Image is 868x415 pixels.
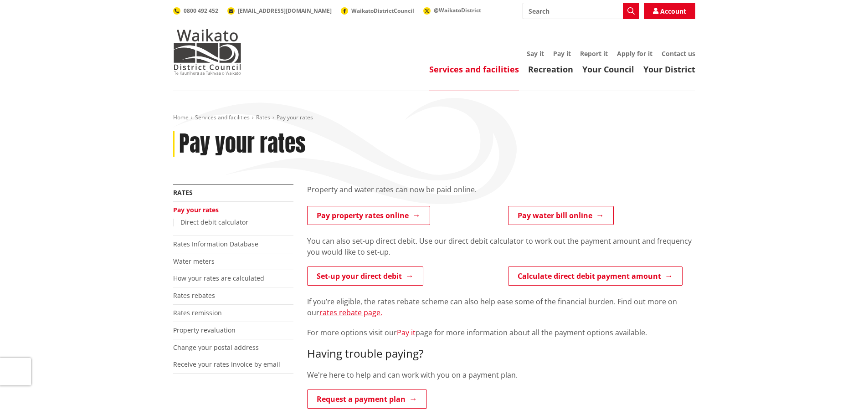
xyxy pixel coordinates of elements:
[423,6,481,14] a: @WaikatoDistrict
[173,7,218,15] a: 0800 492 452
[434,6,481,14] span: @WaikatoDistrict
[580,49,608,58] a: Report it
[179,131,306,157] h1: Pay your rates
[351,7,414,15] span: WaikatoDistrictCouncil
[238,7,332,15] span: [EMAIL_ADDRESS][DOMAIN_NAME]
[173,188,193,197] a: Rates
[307,327,695,338] p: For more options visit our page for more information about all the payment options available.
[184,7,218,15] span: 0800 492 452
[582,64,634,75] a: Your Council
[319,307,382,318] a: rates rebate page.
[307,206,430,225] a: Pay property rates online
[173,257,215,266] a: Water meters
[307,347,695,360] h3: Having trouble paying?
[617,49,652,58] a: Apply for it
[277,113,313,121] span: Pay your rates
[227,7,332,15] a: [EMAIL_ADDRESS][DOMAIN_NAME]
[527,49,544,58] a: Say it
[662,49,695,58] a: Contact us
[173,274,264,282] a: How your rates are calculated
[508,266,683,286] a: Calculate direct debit payment amount
[429,64,519,75] a: Services and facilities
[173,29,241,75] img: Waikato District Council - Te Kaunihera aa Takiwaa o Waikato
[256,113,270,121] a: Rates
[173,308,222,317] a: Rates remission
[173,113,189,121] a: Home
[173,114,695,122] nav: breadcrumb
[307,266,423,286] a: Set-up your direct debit
[643,64,695,75] a: Your District
[341,7,414,15] a: WaikatoDistrictCouncil
[173,291,215,300] a: Rates rebates
[307,369,695,380] p: We're here to help and can work with you on a payment plan.
[644,3,695,19] a: Account
[528,64,573,75] a: Recreation
[553,49,571,58] a: Pay it
[180,218,248,226] a: Direct debit calculator
[307,389,427,409] a: Request a payment plan
[173,326,236,334] a: Property revaluation
[523,3,639,19] input: Search input
[173,360,280,369] a: Receive your rates invoice by email
[173,343,259,352] a: Change your postal address
[195,113,250,121] a: Services and facilities
[508,206,614,225] a: Pay water bill online
[173,205,219,214] a: Pay your rates
[173,240,258,248] a: Rates Information Database
[397,328,416,338] a: Pay it
[307,296,695,318] p: If you’re eligible, the rates rebate scheme can also help ease some of the financial burden. Find...
[307,236,695,257] p: You can also set-up direct debit. Use our direct debit calculator to work out the payment amount ...
[307,184,695,206] div: Property and water rates can now be paid online.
